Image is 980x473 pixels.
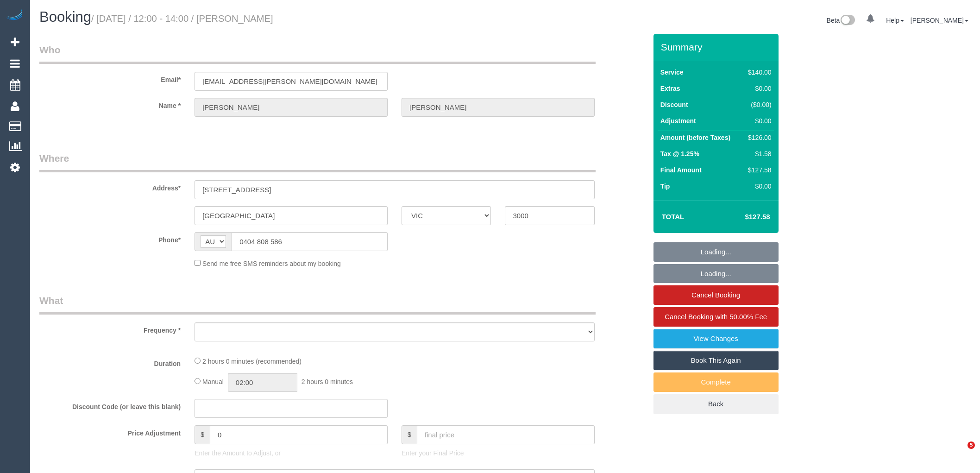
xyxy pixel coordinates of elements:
[32,399,188,411] label: Discount Code (or leave this blank)
[949,441,971,464] iframe: Intercom live chat
[32,356,188,368] label: Duration
[195,206,388,225] input: Suburb*
[195,425,210,444] span: $
[32,322,188,335] label: Frequency *
[744,100,771,109] div: ($0.00)
[32,98,188,110] label: Name *
[911,17,968,24] a: [PERSON_NAME]
[653,329,779,348] a: View Changes
[417,425,595,444] input: final price
[39,151,596,172] legend: Where
[202,260,341,267] span: Send me free SMS reminders about my booking
[661,42,774,52] h3: Summary
[717,213,770,221] h4: $127.58
[232,232,388,251] input: Phone*
[744,116,771,126] div: $0.00
[967,441,975,449] span: 5
[195,72,388,91] input: Email*
[195,98,388,117] input: First Name*
[402,448,595,458] p: Enter your Final Price
[662,213,685,221] strong: Total
[39,9,91,25] span: Booking
[744,133,771,142] div: $126.00
[660,116,696,126] label: Adjustment
[32,72,188,84] label: Email*
[32,232,188,245] label: Phone*
[39,294,596,315] legend: What
[653,394,779,414] a: Back
[6,9,24,22] img: Automaid Logo
[653,307,779,327] a: Cancel Booking with 50.00% Fee
[660,84,680,93] label: Extras
[195,448,388,458] p: Enter the Amount to Adjust, or
[32,180,188,193] label: Address*
[660,149,699,158] label: Tax @ 1.25%
[744,182,771,191] div: $0.00
[665,313,767,321] span: Cancel Booking with 50.00% Fee
[505,206,594,225] input: Post Code*
[827,17,855,24] a: Beta
[660,133,730,142] label: Amount (before Taxes)
[653,351,779,370] a: Book This Again
[660,165,702,175] label: Final Amount
[202,378,224,385] span: Manual
[744,68,771,77] div: $140.00
[744,84,771,93] div: $0.00
[744,165,771,175] div: $127.58
[32,425,188,438] label: Price Adjustment
[202,358,302,365] span: 2 hours 0 minutes (recommended)
[91,13,273,24] small: / [DATE] / 12:00 - 14:00 / [PERSON_NAME]
[653,285,779,305] a: Cancel Booking
[402,425,417,444] span: $
[39,43,596,64] legend: Who
[402,98,595,117] input: Last Name*
[660,100,688,109] label: Discount
[744,149,771,158] div: $1.58
[302,378,353,385] span: 2 hours 0 minutes
[660,68,684,77] label: Service
[840,15,855,27] img: New interface
[660,182,670,191] label: Tip
[886,17,904,24] a: Help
